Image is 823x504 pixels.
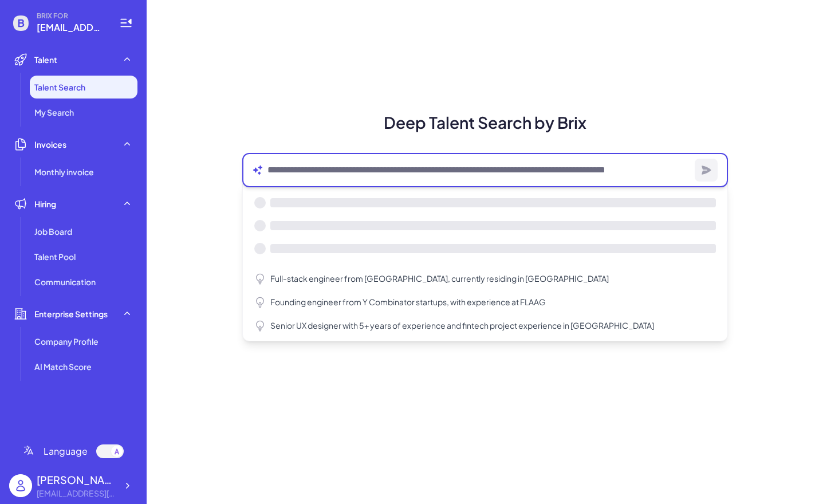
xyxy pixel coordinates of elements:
span: Company Profile [34,336,99,347]
div: cathyyang2020@gmail.com [37,487,117,499]
span: Hiring [34,198,56,210]
span: Monthly invoice [34,166,94,178]
span: BRIX FOR [37,11,105,21]
span: Communication [34,276,96,288]
h1: Deep Talent Search by Brix [229,111,742,135]
span: Invoices [34,139,66,150]
span: Founding engineer from Y Combinator startups, with experience at FLAAG [270,296,546,308]
span: cathyyang2020@gmail.com [37,21,105,34]
button: Full-stack engineer from [GEOGRAPHIC_DATA], currently residing in [GEOGRAPHIC_DATA] [247,268,723,289]
span: Senior UX designer with 5+ years of experience and fintech project experience in [GEOGRAPHIC_DATA] [270,320,654,332]
img: user_logo.png [9,474,32,497]
span: Talent Pool [34,251,76,262]
span: Language [44,444,88,458]
span: Talent [34,54,57,65]
div: Cathy Yang [37,472,117,487]
span: My Search [34,107,74,118]
span: AI Match Score [34,361,92,372]
button: Founding engineer from Y Combinator startups, with experience at FLAAG [247,292,723,313]
span: Talent Search [34,81,85,93]
span: Job Board [34,226,72,237]
button: Senior UX designer with 5+ years of experience and fintech project experience in [GEOGRAPHIC_DATA] [247,315,723,336]
span: Enterprise Settings [34,308,108,320]
span: Full-stack engineer from [GEOGRAPHIC_DATA], currently residing in [GEOGRAPHIC_DATA] [270,273,609,285]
